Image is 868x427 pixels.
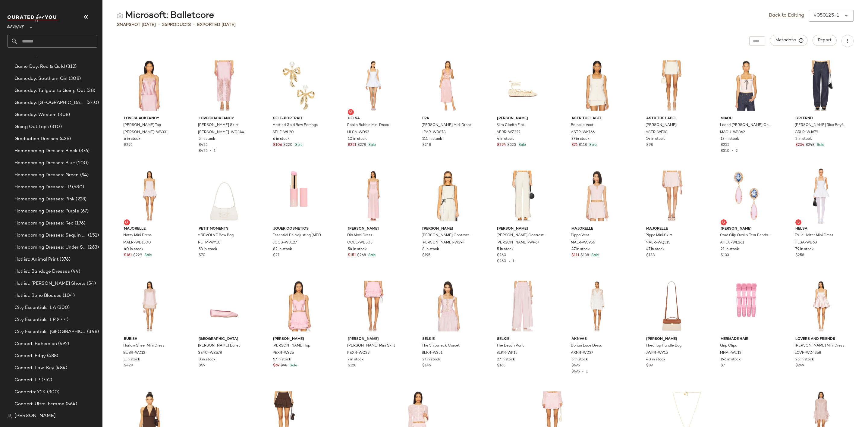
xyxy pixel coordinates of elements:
span: $70 [199,253,206,258]
span: (176) [74,220,85,227]
span: (312) [65,63,77,70]
span: 21 in stock [721,247,739,252]
span: Homecoming Dresses: LP [14,184,71,191]
span: COEL-WD505 [347,240,373,246]
span: $429 [124,363,133,369]
span: 8 in stock [199,357,215,363]
span: Sale [517,143,526,147]
span: ASTR the Label [646,116,697,121]
span: City Essentials: LP [14,316,55,323]
span: (200) [75,160,89,167]
span: $260 [497,253,506,258]
span: Mermade Hair [721,337,772,342]
span: $59 [199,363,205,369]
p: Exported [DATE] [197,22,236,28]
span: 5 in stock [497,247,514,252]
span: Helsa [348,116,399,121]
span: $220 [283,143,293,148]
span: • [193,21,195,28]
img: ASTR-WK166_V1.jpg [567,58,627,114]
span: x REVOLVE Bow Bag [198,233,234,238]
span: HLSA-WD92 [347,130,369,135]
span: petit moments [199,226,250,232]
span: AKNVAS [571,337,623,342]
span: Lovers and Friends [795,337,847,342]
span: 57 in stock [273,357,291,363]
span: (484) [54,365,67,372]
span: [PERSON_NAME] [646,337,697,342]
span: $133 [721,253,729,258]
span: LPAR-WD878 [422,130,446,135]
span: [PERSON_NAME] Midi Dress [422,123,471,128]
span: $695 [571,370,580,374]
span: Sale [294,143,303,147]
span: Sale [143,253,152,257]
span: MAJORELLE [571,226,623,232]
img: svg%3e [797,221,800,224]
span: Jouer Cosmetics [273,226,324,232]
span: [PERSON_NAME] Mini Skirt [347,343,395,349]
span: [PERSON_NAME] Contrast Pant [496,233,548,238]
span: $76 [571,143,577,148]
span: [PERSON_NAME] Top [123,123,161,128]
span: Harlow Sheer Mini Dress [123,343,164,349]
span: • [580,370,586,374]
span: Snapshot [DATE] [117,22,156,28]
span: JWPR-WY15 [646,350,668,356]
img: cfy_white_logo.C9jOOHJF.svg [7,14,58,22]
span: HLSA-WD68 [795,240,817,246]
span: [PERSON_NAME] [721,226,772,232]
span: Poplin Bubble Mini Dress [347,123,389,128]
span: City Essentials: [GEOGRAPHIC_DATA] [14,328,86,335]
span: Game Day: Red & Gold [14,63,65,70]
span: 82 in stock [273,247,292,252]
span: $295 [124,143,133,148]
span: LOVF-WD4368 [795,350,821,356]
span: Pippa Vest [571,233,589,238]
span: $106 [273,143,282,148]
span: Helsa [795,226,847,232]
span: PETM-WY10 [198,240,221,246]
span: 5 in stock [571,357,588,363]
span: Sale [367,253,376,257]
span: [PERSON_NAME] Skirt [198,123,238,128]
span: • [208,149,214,153]
span: Gameday: Western [14,111,57,118]
span: $195 [422,253,430,258]
img: MALR-WQ315_V1.jpg [641,168,702,224]
span: Natty Mini Dress [123,233,152,238]
span: Hotlist: Boho Blouses [14,292,61,299]
span: $260 [497,259,506,263]
span: $89 [646,363,653,369]
span: (580) [71,184,84,191]
span: $234 [795,143,804,148]
span: 47 in stock [646,247,665,252]
span: Concert: Edgy [14,353,46,359]
img: GRLR-WJ679_V1.jpg [791,58,851,114]
span: Stud Clip Oval & Tear Pendant Earrings [720,233,771,238]
span: Graduation Dresses [14,136,58,143]
span: $294 [497,143,506,148]
span: ASTR-WK166 [571,130,595,135]
span: $128 [348,363,356,369]
span: 27 in stock [422,357,440,363]
img: svg%3e [7,414,12,419]
span: $249 [795,363,804,369]
span: $248 [422,143,431,148]
span: (67) [79,208,89,215]
span: SEYC-WZ678 [198,350,222,356]
span: $98 [281,363,287,369]
img: JWPR-WY15_V1.jpg [641,278,702,334]
img: MALR-WS956_V1.jpg [567,168,627,224]
span: 1 [512,259,514,263]
span: [PERSON_NAME] [348,226,399,232]
img: SELF-WL20_V1.jpg [268,58,329,114]
span: $255 [721,143,729,148]
span: Hotlist: Bandage Dresses [14,268,70,275]
img: AHEU-WL261_V1.jpg [716,168,777,224]
span: (38) [85,87,95,94]
span: [PERSON_NAME] Contrast Tie Top [422,233,473,238]
span: [PERSON_NAME] [497,116,548,121]
span: self-portrait [273,116,324,121]
span: [PERSON_NAME] Mini Dress [795,343,844,349]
